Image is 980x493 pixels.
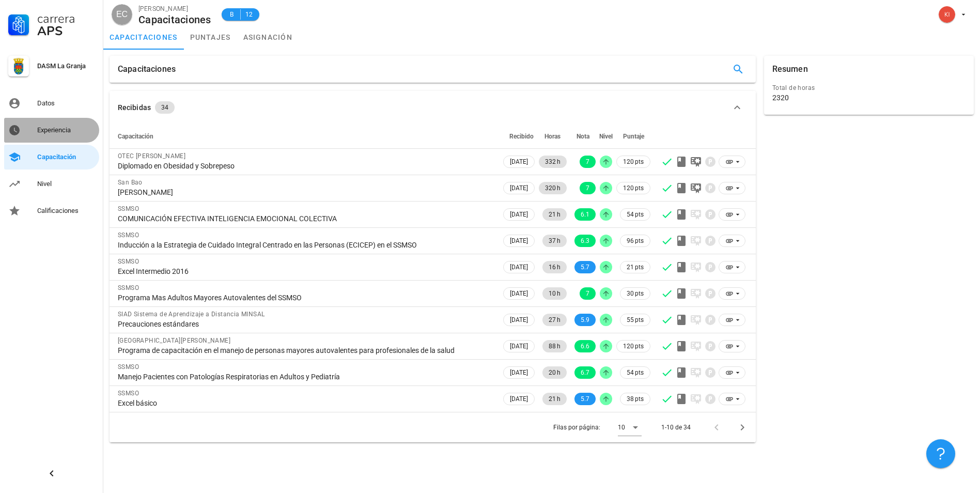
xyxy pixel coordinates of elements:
[549,340,561,352] span: 88 h
[581,314,589,326] span: 5.9
[549,314,561,326] span: 27 h
[627,262,644,272] span: 21 pts
[118,267,493,276] div: Excel Intermedio 2016
[510,314,528,326] span: [DATE]
[627,315,644,325] span: 55 pts
[37,62,95,70] div: DASM La Granja
[118,398,493,408] div: Excel básico
[549,287,561,300] span: 10 h
[510,288,528,299] span: [DATE]
[586,287,589,300] span: 7
[537,124,569,149] th: Horas
[618,423,625,432] div: 10
[614,124,652,149] th: Puntaje
[661,423,691,432] div: 1-10 de 34
[586,182,589,194] span: 7
[37,207,95,215] div: Calificaciones
[510,393,528,405] span: [DATE]
[184,25,237,50] a: puntajes
[118,133,153,140] span: Capacitación
[510,235,528,246] span: [DATE]
[627,209,644,220] span: 54 pts
[118,284,139,291] span: SSMSO
[623,341,644,351] span: 120 pts
[581,208,589,221] span: 6.1
[116,4,128,25] span: EC
[598,124,614,149] th: Nivel
[627,367,644,378] span: 54 pts
[138,4,211,14] div: [PERSON_NAME]
[118,319,493,329] div: Precauciones estándares
[4,145,99,170] a: Capacitación
[623,133,644,140] span: Puntaje
[599,133,613,140] span: Nivel
[618,419,642,436] div: 10Filas por página:
[118,205,139,212] span: SSMSO
[581,340,589,352] span: 6.6
[545,182,561,194] span: 320 h
[110,91,756,124] button: Recibidas 34
[118,258,139,265] span: SSMSO
[118,214,493,223] div: COMUNICACIÓN EFECTIVA INTELIGENCIA EMOCIONAL COLECTIVA
[37,153,95,161] div: Capacitación
[118,311,265,318] span: SIAD Sistema de Aprendizaje a Distancia MINSAL
[509,133,534,140] span: Recibido
[4,118,99,143] a: Experiencia
[549,261,561,273] span: 16 h
[553,412,642,442] div: Filas por página:
[772,56,808,83] div: Resumen
[581,366,589,379] span: 6.7
[581,235,589,247] span: 6.3
[623,183,644,193] span: 120 pts
[581,261,589,273] span: 5.7
[118,372,493,381] div: Manejo Pacientes con Patologías Respiratorias en Adultos y Pediatría
[118,56,176,83] div: Capacitaciones
[586,156,589,168] span: 7
[623,157,644,167] span: 120 pts
[4,198,99,223] a: Calificaciones
[733,418,752,437] button: Página siguiente
[118,152,185,160] span: OTEC [PERSON_NAME]
[37,126,95,134] div: Experiencia
[510,367,528,378] span: [DATE]
[37,12,95,25] div: Carrera
[627,394,644,404] span: 38 pts
[138,14,211,25] div: Capacitaciones
[510,261,528,273] span: [DATE]
[510,182,528,194] span: [DATE]
[237,25,299,50] a: asignación
[510,341,528,352] span: [DATE]
[112,4,132,25] div: avatar
[228,9,236,20] span: B
[501,124,537,149] th: Recibido
[118,363,139,371] span: SSMSO
[118,293,493,302] div: Programa Mas Adultos Mayores Autovalentes del SSMSO
[118,240,493,250] div: Inducción a la Estrategia de Cuidado Integral Centrado en las Personas (ECICEP) en el SSMSO
[545,133,561,140] span: Horas
[118,188,493,197] div: [PERSON_NAME]
[118,161,493,171] div: Diplomado en Obesidad y Sobrepeso
[772,83,966,93] div: Total de horas
[627,236,644,246] span: 96 pts
[510,156,528,167] span: [DATE]
[118,232,139,239] span: SSMSO
[118,179,143,186] span: San Bao
[245,9,253,20] span: 12
[118,390,139,397] span: SSMSO
[569,124,598,149] th: Nota
[549,393,561,405] span: 21 h
[161,101,168,114] span: 34
[627,288,644,299] span: 30 pts
[118,102,151,113] div: Recibidas
[510,209,528,220] span: [DATE]
[103,25,184,50] a: capacitaciones
[110,124,501,149] th: Capacitación
[772,93,789,102] div: 2320
[37,180,95,188] div: Nivel
[4,91,99,116] a: Datos
[4,172,99,196] a: Nivel
[37,99,95,107] div: Datos
[549,366,561,379] span: 20 h
[118,337,230,344] span: [GEOGRAPHIC_DATA][PERSON_NAME]
[549,208,561,221] span: 21 h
